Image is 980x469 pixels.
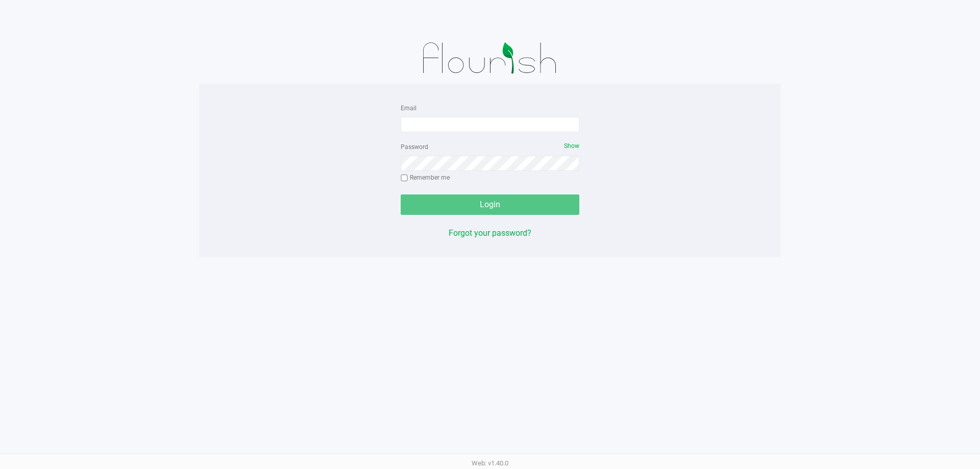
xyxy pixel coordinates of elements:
input: Remember me [401,175,408,182]
label: Remember me [401,173,450,182]
button: Forgot your password? [449,227,531,239]
span: Web: v1.40.0 [472,459,508,467]
span: Show [564,142,579,150]
label: Email [401,104,416,113]
label: Password [401,142,428,152]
